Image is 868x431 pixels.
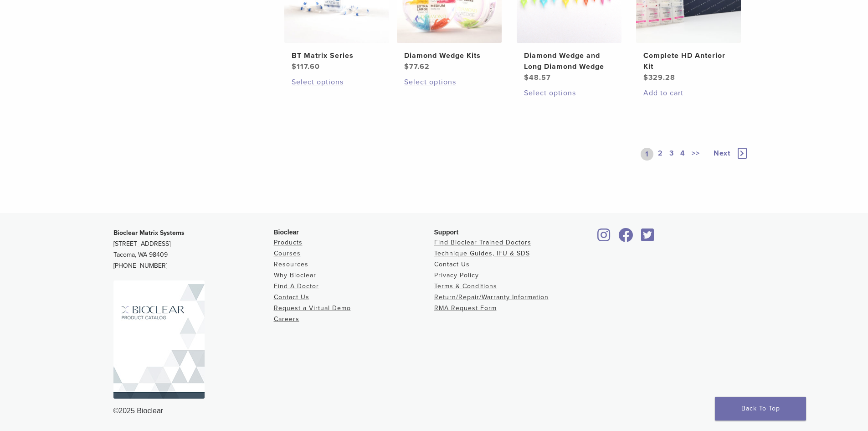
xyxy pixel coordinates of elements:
span: Support [434,228,459,236]
a: Bioclear [595,234,614,243]
span: $ [292,62,297,71]
div: ©2025 Bioclear [113,405,755,416]
a: Bioclear [616,234,637,243]
a: Products [274,239,303,246]
a: Privacy Policy [434,271,479,279]
a: Select options for “Diamond Wedge Kits” [404,77,494,88]
span: $ [643,73,648,82]
a: Technique Guides, IFU & SDS [434,249,530,257]
a: 1 [641,148,653,161]
a: Select options for “BT Matrix Series” [292,77,382,88]
a: Request a Virtual Demo [274,304,351,312]
a: >> [690,148,702,161]
a: Contact Us [434,260,470,268]
h2: Complete HD Anterior Kit [643,50,734,72]
bdi: 117.60 [292,62,320,71]
a: RMA Request Form [434,304,497,312]
a: Courses [274,249,301,257]
a: Select options for “Diamond Wedge and Long Diamond Wedge” [524,88,614,99]
bdi: 77.62 [404,62,430,71]
span: Next [714,149,730,158]
strong: Bioclear Matrix Systems [113,229,185,237]
h2: Diamond Wedge and Long Diamond Wedge [524,50,614,72]
span: Bioclear [274,228,299,236]
a: 3 [668,148,676,161]
a: Return/Repair/Warranty Information [434,293,549,301]
a: Contact Us [274,293,309,301]
h2: Diamond Wedge Kits [404,50,494,61]
h2: BT Matrix Series [292,50,382,61]
a: 2 [656,148,665,161]
a: Find A Doctor [274,282,319,290]
bdi: 329.28 [643,73,675,82]
span: $ [524,73,529,82]
bdi: 48.57 [524,73,551,82]
a: Find Bioclear Trained Doctors [434,239,531,246]
a: 4 [678,148,687,161]
p: [STREET_ADDRESS] Tacoma, WA 98409 [PHONE_NUMBER] [113,228,274,271]
a: Why Bioclear [274,271,316,279]
a: Resources [274,260,308,268]
span: $ [404,62,409,71]
img: Bioclear [113,280,205,399]
a: Bioclear [638,234,657,243]
a: Add to cart: “Complete HD Anterior Kit” [643,88,734,99]
a: Back To Top [715,397,806,421]
a: Terms & Conditions [434,282,497,290]
a: Careers [274,315,299,323]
